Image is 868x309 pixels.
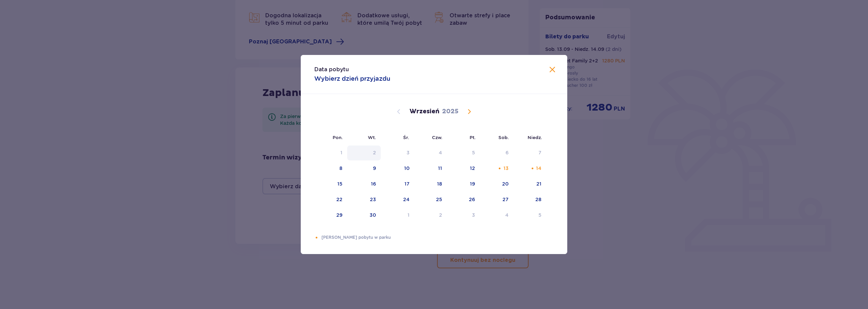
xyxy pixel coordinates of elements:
[437,180,442,187] div: 18
[314,177,347,192] td: Choose poniedziałek, 15 września 2025 as your check-in date. It’s available.
[410,108,439,116] p: Wrzesień
[414,208,447,223] td: Choose czwartek, 2 października 2025 as your check-in date. It’s available.
[314,146,347,160] td: Not available. poniedziałek, 1 września 2025
[480,146,513,160] td: Not available. sobota, 6 września 2025
[432,135,442,140] small: Czw.
[381,161,414,176] td: Choose środa, 10 września 2025 as your check-in date. It’s available.
[314,161,347,176] td: Choose poniedziałek, 8 września 2025 as your check-in date. It’s available.
[470,180,475,187] div: 19
[504,165,509,172] div: 13
[407,149,410,156] div: 3
[447,208,480,223] td: Choose piątek, 3 października 2025 as your check-in date. It’s available.
[470,165,475,172] div: 12
[480,192,513,207] td: Choose sobota, 27 września 2025 as your check-in date. It’s available.
[439,149,442,156] div: 4
[347,208,381,223] td: Choose wtorek, 30 września 2025 as your check-in date. It’s available.
[513,208,546,223] td: Choose niedziela, 5 października 2025 as your check-in date. It’s available.
[414,161,447,176] td: Choose czwartek, 11 września 2025 as your check-in date. It’s available.
[528,135,542,140] small: Niedz.
[373,165,376,172] div: 9
[502,196,509,203] div: 27
[368,135,376,140] small: Wt.
[513,146,546,160] td: Not available. niedziela, 7 września 2025
[505,212,509,218] div: 4
[301,94,567,234] div: Calendar
[480,177,513,192] td: Choose sobota, 20 września 2025 as your check-in date. It’s available.
[336,212,342,218] div: 29
[469,196,475,203] div: 26
[513,192,546,207] td: Choose niedziela, 28 września 2025 as your check-in date. It’s available.
[333,135,343,140] small: Pon.
[381,192,414,207] td: Choose środa, 24 września 2025 as your check-in date. It’s available.
[414,146,447,160] td: Not available. czwartek, 4 września 2025
[337,180,342,187] div: 15
[480,208,513,223] td: Choose sobota, 4 października 2025 as your check-in date. It’s available.
[447,192,480,207] td: Choose piątek, 26 września 2025 as your check-in date. It’s available.
[472,212,475,218] div: 3
[447,177,480,192] td: Choose piątek, 19 września 2025 as your check-in date. It’s available.
[370,212,376,218] div: 30
[381,146,414,160] td: Not available. środa, 3 września 2025
[371,180,376,187] div: 16
[381,208,414,223] td: Choose środa, 1 października 2025 as your check-in date. It’s available.
[513,161,546,176] td: Choose niedziela, 14 września 2025 as your check-in date. It’s available.
[513,177,546,192] td: Choose niedziela, 21 września 2025 as your check-in date. It’s available.
[336,196,342,203] div: 22
[472,149,475,156] div: 5
[347,177,381,192] td: Choose wtorek, 16 września 2025 as your check-in date. It’s available.
[347,192,381,207] td: Choose wtorek, 23 września 2025 as your check-in date. It’s available.
[438,165,442,172] div: 11
[340,149,342,156] div: 1
[436,196,442,203] div: 25
[381,177,414,192] td: Choose środa, 17 września 2025 as your check-in date. It’s available.
[347,146,381,160] td: Not available. wtorek, 2 września 2025
[314,192,347,207] td: Choose poniedziałek, 22 września 2025 as your check-in date. It’s available.
[404,165,410,172] div: 10
[370,196,376,203] div: 23
[447,161,480,176] td: Choose piątek, 12 września 2025 as your check-in date. It’s available.
[405,180,410,187] div: 17
[373,149,376,156] div: 2
[314,75,390,83] p: Wybierz dzień przyjazdu
[408,212,410,218] div: 1
[321,234,554,240] p: [PERSON_NAME] pobytu w parku
[442,108,458,116] p: 2025
[339,165,342,172] div: 8
[314,66,349,73] p: Data pobytu
[314,208,347,223] td: Choose poniedziałek, 29 września 2025 as your check-in date. It’s available.
[403,135,409,140] small: Śr.
[498,135,509,140] small: Sob.
[414,177,447,192] td: Choose czwartek, 18 września 2025 as your check-in date. It’s available.
[480,161,513,176] td: Choose sobota, 13 września 2025 as your check-in date. It’s available.
[502,180,509,187] div: 20
[447,146,480,160] td: Not available. piątek, 5 września 2025
[470,135,476,140] small: Pt.
[506,149,509,156] div: 6
[439,212,442,218] div: 2
[403,196,410,203] div: 24
[347,161,381,176] td: Choose wtorek, 9 września 2025 as your check-in date. It’s available.
[414,192,447,207] td: Choose czwartek, 25 września 2025 as your check-in date. It’s available.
